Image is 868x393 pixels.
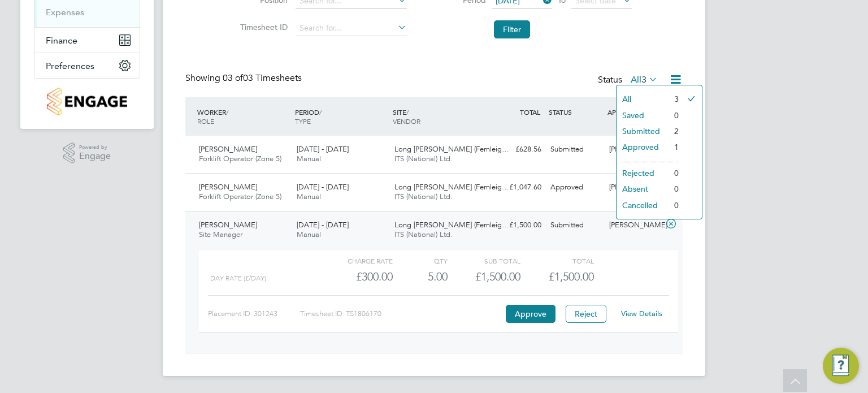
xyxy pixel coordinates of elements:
[506,305,555,323] button: Approve
[641,74,646,85] span: 3
[605,216,663,235] div: [PERSON_NAME]
[223,72,243,84] span: 03 of
[34,28,140,53] button: Finance
[487,178,546,197] div: £1,047.60
[605,102,663,122] div: APPROVER
[79,152,111,161] span: Engage
[295,116,311,126] span: TYPE
[46,35,77,46] span: Finance
[297,182,349,192] span: [DATE] - [DATE]
[237,22,288,32] label: Timesheet ID
[320,254,393,267] div: Charge rate
[617,165,669,181] li: Rejected
[487,140,546,159] div: £628.56
[34,53,140,78] button: Preferences
[394,154,453,163] span: ITS (National) Ltd.
[393,267,448,286] div: 5.00
[226,107,228,116] span: /
[631,74,658,85] label: All
[297,154,321,163] span: Manual
[319,107,322,116] span: /
[394,182,509,192] span: Long [PERSON_NAME] (Fernleig…
[621,309,662,318] a: View Details
[199,230,242,239] span: Site Manager
[546,102,605,122] div: STATUS
[296,20,407,36] input: Search for...
[63,142,111,164] a: Powered byEngage
[208,305,300,323] div: Placement ID: 301243
[669,181,679,197] li: 0
[199,220,257,230] span: [PERSON_NAME]
[46,7,84,18] a: Expenses
[487,216,546,235] div: £1,500.00
[297,230,321,239] span: Manual
[210,274,266,282] span: Day Rate (£/day)
[546,178,605,197] div: Approved
[394,144,509,154] span: Long [PERSON_NAME] (Fernleig…
[617,91,669,107] li: All
[185,72,304,84] div: Showing
[292,102,390,131] div: PERIOD
[406,107,409,116] span: /
[494,20,530,38] button: Filter
[566,305,606,323] button: Reject
[300,305,503,323] div: Timesheet ID: TS1806170
[297,192,321,201] span: Manual
[617,181,669,197] li: Absent
[194,102,292,131] div: WORKER
[617,107,669,123] li: Saved
[199,192,281,201] span: Forklift Operator (Zone 5)
[223,72,302,84] span: 03 Timesheets
[320,267,393,286] div: £300.00
[390,102,488,131] div: SITE
[617,123,669,139] li: Submitted
[448,254,520,267] div: Sub Total
[34,88,140,115] a: Go to home page
[46,61,94,71] span: Preferences
[520,107,540,116] span: TOTAL
[393,116,420,126] span: VENDOR
[605,140,663,159] div: [PERSON_NAME]
[598,72,660,88] div: Status
[669,91,679,107] li: 3
[297,144,349,154] span: [DATE] - [DATE]
[79,142,111,152] span: Powered by
[520,254,593,267] div: Total
[394,230,453,239] span: ITS (National) Ltd.
[448,267,520,286] div: £1,500.00
[669,139,679,155] li: 1
[669,123,679,139] li: 2
[546,216,605,235] div: Submitted
[605,178,663,197] div: [PERSON_NAME]
[199,182,257,192] span: [PERSON_NAME]
[199,144,257,154] span: [PERSON_NAME]
[823,348,859,384] button: Engage Resource Center
[393,254,448,267] div: QTY
[669,197,679,213] li: 0
[617,197,669,213] li: Cancelled
[394,192,453,201] span: ITS (National) Ltd.
[394,220,509,230] span: Long [PERSON_NAME] (Fernleig…
[197,116,214,126] span: ROLE
[669,107,679,123] li: 0
[297,220,349,230] span: [DATE] - [DATE]
[546,140,605,159] div: Submitted
[199,154,281,163] span: Forklift Operator (Zone 5)
[549,270,594,283] span: £1,500.00
[47,88,127,115] img: countryside-properties-logo-retina.png
[617,139,669,155] li: Approved
[669,165,679,181] li: 0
